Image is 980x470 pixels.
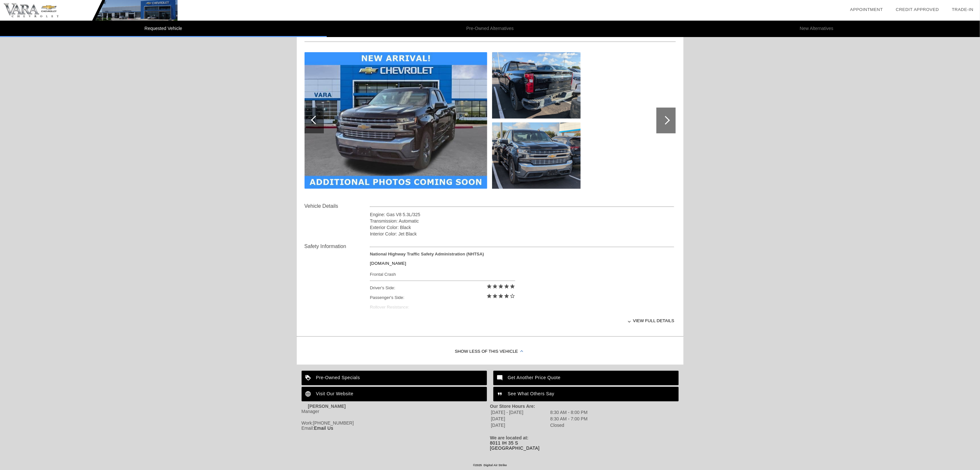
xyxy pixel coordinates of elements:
td: 8:30 AM - 7:00 PM [550,416,588,422]
div: Transmission: Automatic [370,218,674,224]
div: Frontal Crash [370,270,515,278]
img: ic_format_quote_white_24dp_2x.png [493,387,508,401]
img: ic_language_white_24dp_2x.png [302,387,316,401]
i: star [509,283,515,289]
i: star [498,293,504,299]
img: image.aspx [305,52,487,189]
td: [DATE] - [DATE] [491,409,549,415]
li: New Alternatives [653,21,980,37]
td: [DATE] [491,416,549,422]
div: Manager [302,409,490,414]
span: [PHONE_NUMBER] [313,420,354,426]
div: View full details [370,313,674,329]
div: Vehicle Details [305,202,370,210]
a: Credit Approved [896,7,939,12]
td: 8:30 AM - 8:00 PM [550,409,588,415]
i: star [504,283,509,289]
td: [DATE] [491,422,549,428]
i: star [486,283,492,289]
img: image.aspx [492,52,581,119]
div: Exterior Color: Black [370,224,674,231]
div: Email: [302,426,490,431]
div: Work: [302,420,490,426]
div: Passenger's Side: [370,293,515,302]
img: ic_loyalty_white_24dp_2x.png [302,371,316,385]
div: Safety Information [305,243,370,250]
i: star [492,293,498,299]
strong: We are located at: [490,435,529,440]
i: star [486,293,492,299]
strong: National Highway Traffic Safety Administration (NHTSA) [370,252,484,256]
a: [DOMAIN_NAME] [370,261,406,266]
td: Closed [550,422,588,428]
a: Visit Our Website [302,387,487,401]
img: ic_mode_comment_white_24dp_2x.png [493,371,508,385]
i: star_border [509,293,515,299]
div: Driver's Side: [370,283,515,293]
div: Engine: Gas V8 5.3L/325 [370,211,674,218]
a: Get Another Price Quote [493,371,679,385]
a: Trade-In [952,7,974,12]
a: Appointment [850,7,883,12]
strong: [PERSON_NAME] [308,404,346,409]
a: Pre-Owned Specials [302,371,487,385]
div: Show Less of this Vehicle [297,339,684,365]
strong: Our Store Hours Are: [490,404,535,409]
li: Pre-Owned Alternatives [327,21,654,37]
i: star [504,293,509,299]
img: image.aspx [492,122,581,189]
a: See What Others Say [493,387,679,401]
a: 8011 IH 35 S[GEOGRAPHIC_DATA] [490,440,540,451]
div: Interior Color: Jet Black [370,231,674,237]
i: star [492,283,498,289]
i: star [498,283,504,289]
a: Email Us [314,426,333,431]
